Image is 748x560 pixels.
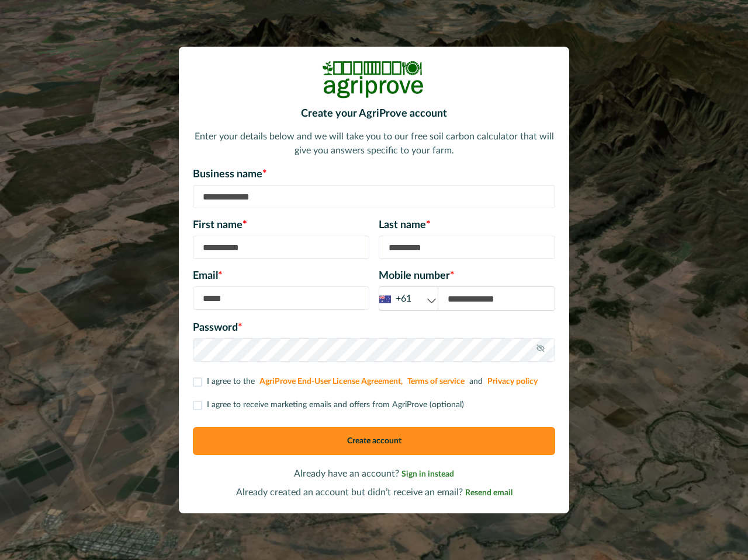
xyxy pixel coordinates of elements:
span: Resend email [465,489,512,497]
p: Enter your details below and we will take you to our free soil carbon calculator that will give y... [193,129,555,157]
p: Mobile number [379,268,555,284]
p: I agree to receive marketing emails and offers from AgriProve (optional) [207,399,464,411]
p: Already have an account? [193,467,555,481]
p: I agree to the and [207,376,540,388]
a: Privacy policy [487,377,538,386]
p: Password [193,320,555,336]
p: First name [193,218,369,233]
p: Last name [379,218,555,233]
img: Logo Image [321,61,427,99]
a: Terms of service [407,377,465,386]
a: AgriProve End-User License Agreement, [259,377,403,386]
p: Business name [193,167,555,183]
a: Sign in instead [401,469,454,478]
span: Sign in instead [401,470,454,478]
p: Already created an account but didn’t receive an email? [193,485,555,499]
a: Resend email [465,488,512,497]
button: Create account [193,427,555,455]
h2: Create your AgriProve account [193,108,555,121]
p: Email [193,268,369,284]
